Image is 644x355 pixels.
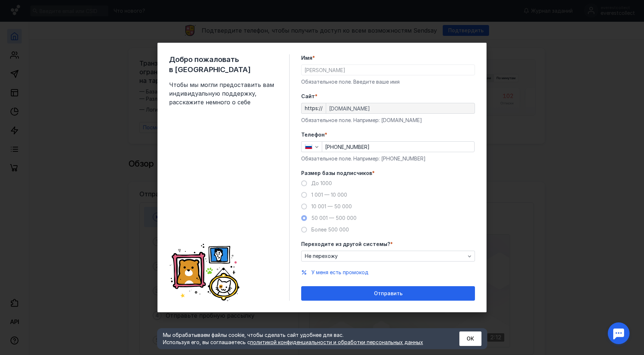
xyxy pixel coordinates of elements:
[163,331,442,346] div: Мы обрабатываем файлы cookie, чтобы сделать сайт удобнее для вас. Используя его, вы соглашаетесь c
[301,155,475,162] div: Обязательное поле. Например: [PHONE_NUMBER]
[305,253,338,259] span: Не перехожу
[311,269,369,276] button: У меня есть промокод
[301,131,325,138] span: Телефон
[169,54,278,75] span: Добро пожаловать в [GEOGRAPHIC_DATA]
[459,331,481,346] button: ОК
[301,241,390,248] span: Переходите из другой системы?
[301,286,475,301] button: Отправить
[301,54,312,62] span: Имя
[250,339,423,345] a: политикой конфиденциальности и обработки персональных данных
[301,78,475,85] div: Обязательное поле. Введите ваше имя
[301,117,475,124] div: Обязательное поле. Например: [DOMAIN_NAME]
[301,251,475,262] button: Не перехожу
[301,170,372,177] span: Размер базы подписчиков
[301,93,315,100] span: Cайт
[374,291,403,297] span: Отправить
[169,80,278,106] span: Чтобы мы могли предоставить вам индивидуальную поддержку, расскажите немного о себе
